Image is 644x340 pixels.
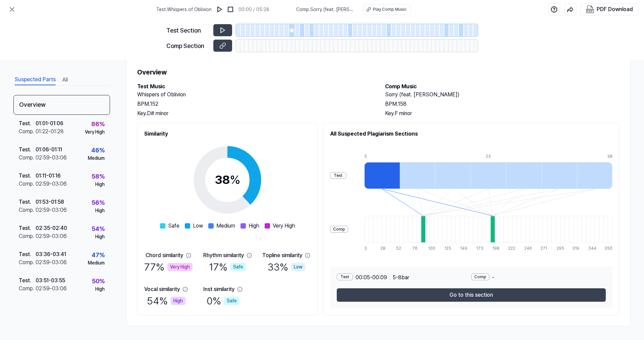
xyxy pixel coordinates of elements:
div: 17 % [209,259,246,275]
div: 76 [412,245,417,251]
div: 28 [380,245,385,251]
button: Play Comp Music [363,4,411,15]
div: Safe [224,297,239,305]
div: - [471,274,606,282]
div: Test . [19,277,36,285]
div: 01:01 - 01:06 [36,119,63,128]
img: play [216,6,223,13]
div: Comp . [19,285,36,293]
span: Comp . Sorry (feat. [PERSON_NAME]) [296,6,355,13]
h2: Test Music [137,83,372,91]
div: 198 [492,245,497,251]
div: Medium [88,259,105,266]
div: Very High [167,263,193,271]
img: PDF Download [586,5,594,13]
div: Test Section [166,26,209,35]
div: Comp . [19,154,36,162]
div: Test . [19,172,36,180]
div: 319 [572,245,577,251]
div: 02:59 - 03:06 [36,285,67,293]
div: Test . [19,119,36,128]
div: 58 % [92,172,105,181]
div: 33 % [268,259,305,275]
img: share [567,6,574,13]
div: 5 [364,153,400,159]
div: 350 [604,245,612,251]
div: 295 [556,245,561,251]
div: 3 [364,245,369,251]
div: 38 [215,171,240,189]
div: Comp . [19,128,36,136]
div: Key. F minor [385,109,620,117]
div: 47 % [92,250,105,259]
div: Comp . [19,206,36,214]
div: Comp . [19,180,36,188]
div: Test . [19,198,36,206]
div: High [95,233,105,240]
div: Medium [88,155,105,162]
div: Comp Section [166,41,209,50]
button: Suspected Parts [15,75,56,85]
span: Safe [168,222,179,230]
div: 02:59 - 03:06 [36,154,67,162]
div: High [95,207,105,214]
div: High [95,181,105,188]
div: 46 % [91,146,105,155]
h1: Overview [137,67,620,77]
div: Comp [471,274,489,280]
img: help [551,6,557,13]
div: 149 [460,245,465,251]
div: 50 % [92,277,105,286]
div: 00:00 / 05:28 [238,6,269,13]
div: Comp . [19,232,36,240]
div: 54 % [92,224,105,233]
div: 02:59 - 03:06 [36,180,67,188]
span: 00:05 - 00:09 [356,274,387,282]
span: High [249,222,259,230]
button: PDF Download [585,4,634,15]
span: Medium [216,222,235,230]
h2: All Suspected Plagiarism Sections [330,130,612,138]
h2: Whispers of Oblivion [137,91,372,99]
div: 0 % [207,293,239,308]
div: 222 [508,245,513,251]
div: 01:11 - 01:16 [36,172,61,180]
div: Test . [19,146,36,154]
h2: Sorry (feat. [PERSON_NAME]) [385,91,620,99]
span: % [230,173,240,187]
div: Low [291,263,305,271]
div: 100 [428,245,433,251]
div: Safe [230,263,246,271]
div: Test . [19,224,36,232]
div: Vocal similarity [144,285,180,293]
button: All [62,75,68,85]
h2: Comp Music [385,83,620,91]
div: Test [330,172,346,179]
div: Topline similarity [262,251,302,259]
img: stop [227,6,234,13]
div: 03:36 - 03:41 [36,250,66,258]
span: Low [193,222,203,230]
div: 23 [486,153,521,159]
div: 246 [524,245,529,251]
div: 02:59 - 03:06 [36,206,67,214]
div: 01:53 - 01:58 [36,198,64,206]
div: Play Comp Music [373,6,407,12]
div: 38 [607,153,612,159]
div: BPM. 158 [385,100,620,108]
div: 344 [588,245,593,251]
div: 02:35 - 02:40 [36,224,67,232]
div: 271 [540,245,545,251]
div: High [95,286,105,293]
div: Inst similarity [203,285,234,293]
div: 52 [396,245,400,251]
div: 03:51 - 03:55 [36,277,65,285]
div: Overview [13,95,110,115]
div: 56 % [92,198,105,207]
div: 01:22 - 01:28 [36,128,64,136]
div: 02:59 - 03:06 [36,232,67,240]
div: Test . [19,250,36,258]
div: 01:06 - 01:11 [36,146,62,154]
div: BPM. 152 [137,100,372,108]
